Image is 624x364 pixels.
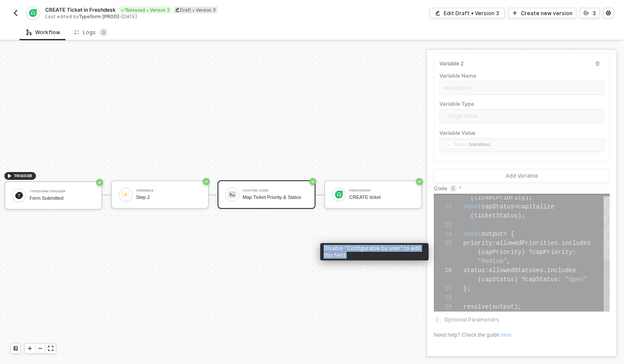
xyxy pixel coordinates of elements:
[584,10,589,16] span: icon-versioning
[444,10,499,17] div: Edit Draft • Version 3
[349,195,414,200] div: CREATE ticket
[136,189,201,192] div: Variable
[592,10,596,17] div: 3
[439,100,604,107] label: Variable Type
[463,267,485,274] span: status
[434,293,452,302] div: 18
[15,192,23,199] img: icon
[507,258,510,265] span: ,
[463,231,481,237] span: const
[434,185,610,192] label: Code
[508,8,576,18] button: Create new version
[496,240,558,247] span: allowedPriorities
[471,212,474,219] span: (
[29,195,94,201] div: Form Submitted
[45,6,116,13] span: CREATE Ticket in Freshdesk
[173,6,218,13] div: Draft • Version 3
[525,276,558,283] span: capStatus
[96,179,103,186] span: icon-success-page
[429,8,505,18] button: Edit Draft • Version 3
[416,178,423,185] span: icon-success-page
[572,249,576,256] span: :
[521,276,525,283] span: ?
[434,302,452,312] div: 19
[478,258,507,265] span: "Medium"
[434,230,452,239] div: 14
[349,189,414,192] div: Freshdesk
[434,239,452,248] div: 15
[450,185,457,192] img: icon-info
[99,28,108,37] sup: 0
[529,249,532,256] span: ?
[474,212,518,219] span: ticketStatus
[74,28,108,37] div: Logs
[514,276,518,283] span: )
[518,212,525,219] span: );
[335,191,343,198] img: icon
[558,240,561,247] span: .
[435,317,440,322] span: icon-arrow-right-small
[45,13,311,20] div: Last edited by - [DATE]
[439,72,604,79] label: Variable Name
[547,267,576,274] span: includes
[510,231,514,237] span: {
[489,303,492,310] span: (
[580,8,600,18] button: 3
[489,267,543,274] span: allowedStatuses
[434,221,452,230] div: 13
[434,202,452,211] div: 12
[447,142,452,147] img: fieldIcon
[501,332,511,338] a: here
[506,172,538,179] div: Add Variable
[521,249,525,256] span: )
[514,203,518,210] span: =
[228,191,236,198] img: icon
[38,346,43,351] span: icon-minus
[7,173,12,179] span: icon-play
[463,285,471,292] span: };
[533,249,572,256] span: capPriority
[439,129,604,136] label: Variable Value
[439,60,464,68] div: Variable 2
[434,331,610,339] div: Need help? Check the guide .
[119,6,172,13] div: Released • Version 2
[448,110,599,123] span: Single Value
[474,194,525,201] span: ticketPriority
[10,8,21,18] button: back
[504,266,504,275] textarea: Editor content;Press Alt+F1 for Accessibility Options.
[435,10,440,16] span: icon-edit
[481,203,514,210] span: capStatus
[14,172,32,179] span: TRIGGER
[481,276,514,283] span: capStatus
[558,276,561,283] span: :
[463,303,489,310] span: resolve
[521,10,572,17] div: Create new version
[444,316,499,323] span: Optional Parameters
[514,303,522,310] span: );
[492,303,514,310] span: output
[478,276,481,283] span: (
[243,195,308,200] div: Map Ticket Priority & Status
[471,194,474,201] span: (
[478,249,481,256] span: (
[122,191,130,198] img: icon
[485,267,488,274] span: :
[309,178,316,185] span: icon-success-page
[434,315,610,325] div: Optional Parameters
[48,346,53,351] span: icon-expand
[518,203,554,210] span: capitalize
[320,243,429,260] div: Disable "Configurable by user" to edit this field.
[27,346,32,351] span: icon-play
[481,249,521,256] span: capPriority
[565,276,587,283] span: "Open"
[29,9,36,17] img: integration-icon
[175,7,180,12] span: icon-edit
[606,10,611,16] span: icon-settings
[492,240,496,247] span: :
[512,10,517,16] span: icon-play
[26,29,60,36] div: Workflow
[243,189,308,192] div: Custom Code
[543,267,547,274] span: .
[503,231,507,237] span: =
[203,178,210,185] span: icon-success-page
